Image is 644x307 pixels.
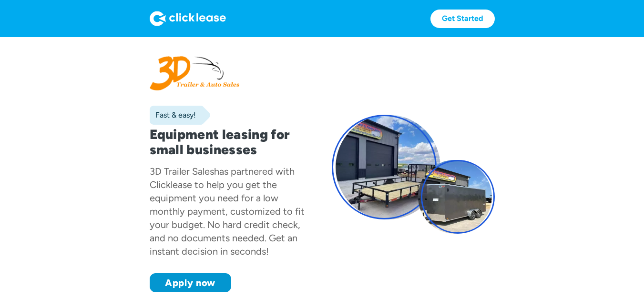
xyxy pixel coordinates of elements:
img: Logo [150,11,226,26]
div: has partnered with Clicklease to help you get the equipment you need for a low monthly payment, c... [150,166,305,257]
div: Fast & easy! [150,110,196,120]
a: Apply now [150,273,231,292]
a: Get Started [430,10,495,28]
h1: Equipment leasing for small businesses [150,127,313,157]
div: 3D Trailer Sales [150,166,214,177]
